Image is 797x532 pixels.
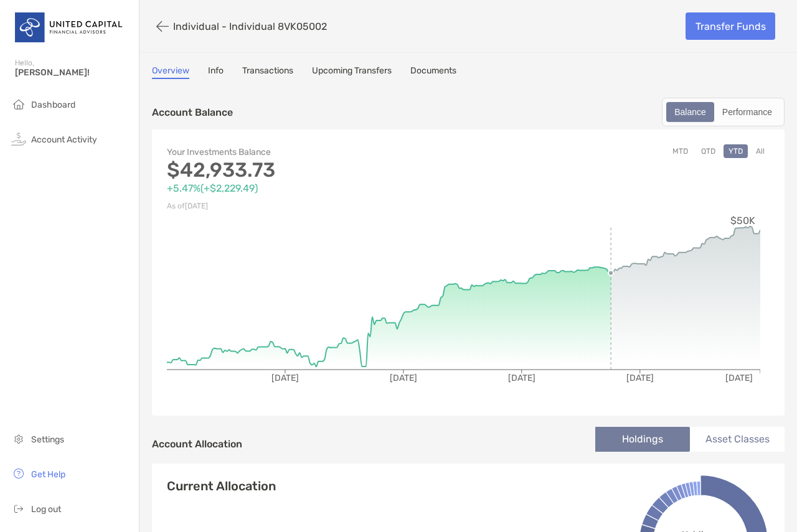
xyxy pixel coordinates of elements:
[15,5,124,50] img: United Capital Logo
[696,144,720,158] button: QTD
[508,373,535,383] tspan: [DATE]
[31,434,64,445] span: Settings
[31,100,75,110] span: Dashboard
[312,65,392,79] a: Upcoming Transfers
[410,65,456,79] a: Documents
[11,466,26,481] img: get-help icon
[152,65,189,79] a: Overview
[390,373,417,383] tspan: [DATE]
[662,98,785,126] div: segmented control
[724,144,748,158] button: YTD
[31,134,97,145] span: Account Activity
[271,373,299,383] tspan: [DATE]
[152,105,233,120] p: Account Balance
[242,65,293,79] a: Transactions
[167,162,468,178] p: $42,933.73
[751,144,770,158] button: All
[11,431,26,446] img: settings icon
[31,469,65,480] span: Get Help
[667,103,713,121] div: Balance
[208,65,224,79] a: Info
[725,373,753,383] tspan: [DATE]
[715,103,779,121] div: Performance
[11,501,26,516] img: logout icon
[730,215,755,226] tspan: $50K
[173,21,327,32] p: Individual - Individual 8VK05002
[167,478,276,493] h4: Current Allocation
[167,180,468,196] p: +5.47% ( +$2,229.49 )
[167,144,468,160] p: Your Investments Balance
[11,96,26,111] img: household icon
[15,67,131,78] span: [PERSON_NAME]!
[595,427,690,452] li: Holdings
[690,427,785,452] li: Asset Classes
[626,373,654,383] tspan: [DATE]
[11,131,26,146] img: activity icon
[167,198,468,214] p: As of [DATE]
[686,12,775,40] a: Transfer Funds
[667,144,693,158] button: MTD
[31,504,61,515] span: Log out
[152,438,242,450] h4: Account Allocation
